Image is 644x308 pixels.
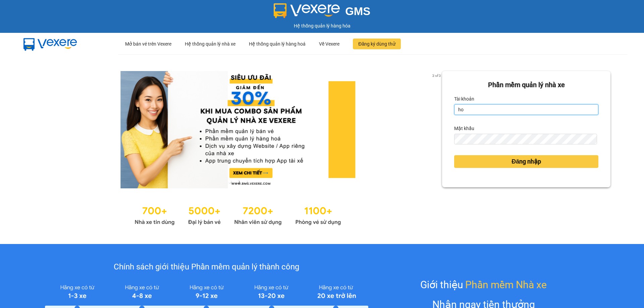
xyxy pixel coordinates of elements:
[433,71,442,188] button: next slide / item
[45,261,368,273] div: Chính sách giới thiệu Phần mềm quản lý thành công
[228,180,231,183] li: slide item 1
[249,33,306,55] div: Hệ thống quản lý hàng hoá
[345,5,370,17] span: GMS
[420,277,547,293] div: Giới thiệu
[430,71,442,80] p: 2 of 3
[185,33,235,55] div: Hệ thống quản lý nhà xe
[125,33,171,55] div: Mở bán vé trên Vexere
[454,123,474,134] label: Mật khẩu
[319,33,339,55] div: Về Vexere
[135,202,341,227] img: Statistics.png
[454,94,474,104] label: Tài khoản
[465,277,547,293] span: Phần mềm Nhà xe
[353,39,401,49] button: Đăng ký dùng thử
[245,180,247,183] li: slide item 3
[2,22,642,29] div: Hệ thống quản lý hàng hóa
[236,180,239,183] li: slide item 2
[274,10,371,15] a: GMS
[454,155,598,168] button: Đăng nhập
[454,104,598,115] input: Tài khoản
[454,134,597,144] input: Mật khẩu
[512,157,541,166] span: Đăng nhập
[358,40,395,48] span: Đăng ký dùng thử
[454,80,598,90] div: Phần mềm quản lý nhà xe
[34,71,43,188] button: previous slide / item
[274,3,340,18] img: logo 2
[17,33,84,55] img: mbUUG5Q.png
